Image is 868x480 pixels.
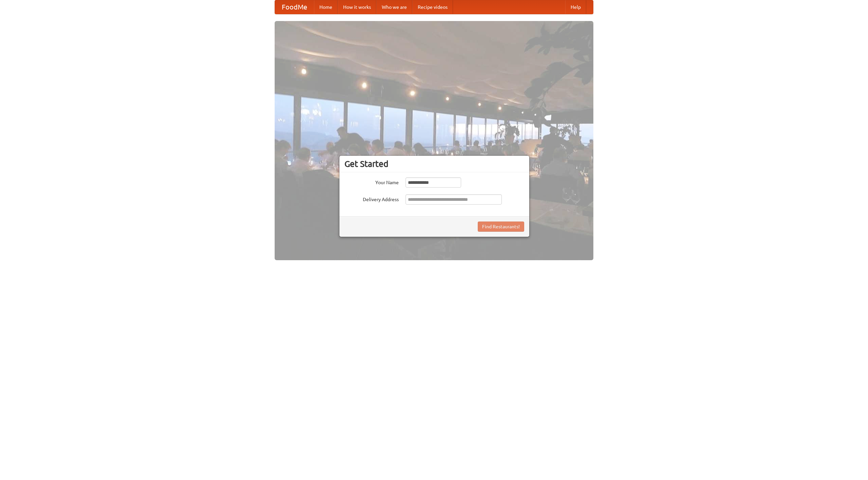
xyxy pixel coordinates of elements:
a: How it works [338,0,376,14]
h3: Get Started [344,159,524,169]
a: Recipe videos [412,0,453,14]
a: Help [565,0,586,14]
a: Home [314,0,338,14]
label: Your Name [344,177,399,186]
button: Find Restaurants! [478,222,524,232]
a: Who we are [376,0,412,14]
a: FoodMe [275,0,314,14]
label: Delivery Address [344,194,399,203]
